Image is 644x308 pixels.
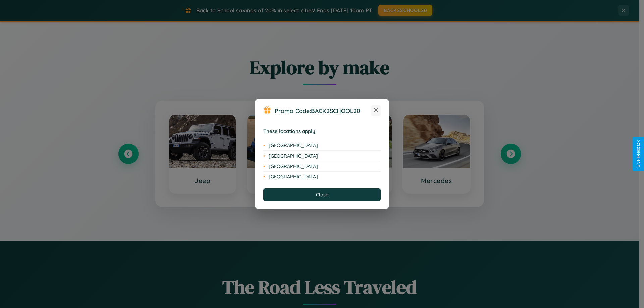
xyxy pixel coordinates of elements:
[263,140,381,151] li: [GEOGRAPHIC_DATA]
[263,151,381,161] li: [GEOGRAPHIC_DATA]
[263,161,381,172] li: [GEOGRAPHIC_DATA]
[263,172,381,182] li: [GEOGRAPHIC_DATA]
[311,107,360,114] b: BACK2SCHOOL20
[636,140,641,168] div: Give Feedback
[275,107,371,114] h3: Promo Code:
[263,188,381,201] button: Close
[263,128,317,134] strong: These locations apply:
